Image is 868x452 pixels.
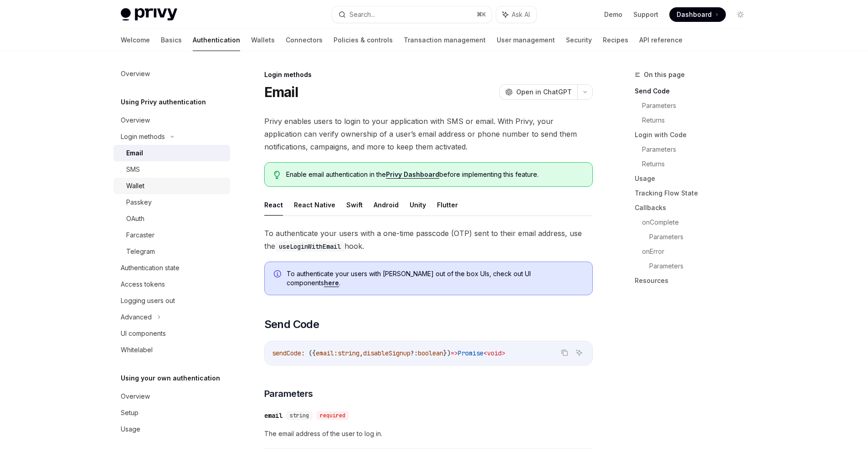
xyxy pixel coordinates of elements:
[360,349,363,357] span: ,
[349,9,375,20] div: Search...
[566,29,592,51] a: Security
[437,194,458,216] button: Flutter
[121,29,150,51] a: Welcome
[642,142,755,157] a: Parameters
[290,412,309,419] span: string
[121,391,150,402] div: Overview
[113,161,230,178] a: SMS
[113,325,230,342] a: UI components
[451,349,458,357] span: =>
[121,424,140,435] div: Usage
[411,349,418,357] span: ?:
[316,411,349,420] div: required
[264,70,593,79] div: Login methods
[126,230,154,241] div: Farcaster
[274,270,283,279] svg: Info
[113,388,230,405] a: Overview
[635,186,755,200] a: Tracking Flow State
[264,84,298,100] h1: Email
[264,227,593,252] span: To authenticate your users with a one-time passcode (OTP) sent to their email address, use the hook.
[334,349,338,357] span: :
[635,171,755,186] a: Usage
[639,29,683,51] a: API reference
[294,194,335,216] button: React Native
[121,262,180,273] div: Authentication state
[324,279,339,287] a: here
[126,164,140,175] div: SMS
[121,344,153,355] div: Whitelabel
[458,349,483,357] span: Promise
[113,276,230,293] a: Access tokens
[443,349,451,357] span: })
[113,211,230,227] a: OAuth
[386,170,439,179] a: Privy Dashboard
[669,7,726,22] a: Dashboard
[418,349,443,357] span: boolean
[121,279,165,290] div: Access tokens
[642,244,755,259] a: onError
[559,347,570,359] button: Copy the contents from the code block
[121,97,206,108] h5: Using Privy authentication
[121,8,177,21] img: light logo
[635,273,755,288] a: Resources
[496,6,536,23] button: Ask AI
[635,200,755,215] a: Callbacks
[316,349,334,357] span: email
[113,405,230,421] a: Setup
[121,312,152,323] div: Advanced
[733,7,748,22] button: Toggle dark mode
[113,66,230,82] a: Overview
[264,387,313,400] span: Parameters
[126,148,143,159] div: Email
[113,178,230,194] a: Wallet
[126,213,144,224] div: OAuth
[642,215,755,230] a: onComplete
[113,421,230,437] a: Usage
[477,11,486,18] span: ⌘ K
[642,157,755,171] a: Returns
[113,227,230,243] a: Farcaster
[286,29,323,51] a: Connectors
[121,68,150,79] div: Overview
[502,349,505,357] span: >
[635,128,755,142] a: Login with Code
[635,84,755,98] a: Send Code
[301,349,316,357] span: : ({
[677,10,712,19] span: Dashboard
[121,295,175,306] div: Logging users out
[121,131,165,142] div: Login methods
[113,260,230,276] a: Authentication state
[363,349,411,357] span: disableSignup
[251,29,275,51] a: Wallets
[264,115,593,153] span: Privy enables users to login to your application with SMS or email. With Privy, your application ...
[338,349,360,357] span: string
[274,171,280,179] svg: Tip
[264,317,319,332] span: Send Code
[332,6,492,23] button: Search...⌘K
[264,428,593,439] span: The email address of the user to log in.
[161,29,182,51] a: Basics
[272,349,301,357] span: sendCode
[126,246,155,257] div: Telegram
[121,328,166,339] div: UI components
[113,293,230,309] a: Logging users out
[113,342,230,358] a: Whitelabel
[649,259,755,273] a: Parameters
[374,194,399,216] button: Android
[113,112,230,128] a: Overview
[334,29,393,51] a: Policies & controls
[346,194,363,216] button: Swift
[275,241,344,252] code: useLoginWithEmail
[113,243,230,260] a: Telegram
[286,170,583,179] span: Enable email authentication in the before implementing this feature.
[193,29,240,51] a: Authentication
[642,113,755,128] a: Returns
[113,145,230,161] a: Email
[126,180,144,191] div: Wallet
[126,197,152,208] div: Passkey
[483,349,487,357] span: <
[404,29,486,51] a: Transaction management
[499,84,577,100] button: Open in ChatGPT
[264,194,283,216] button: React
[642,98,755,113] a: Parameters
